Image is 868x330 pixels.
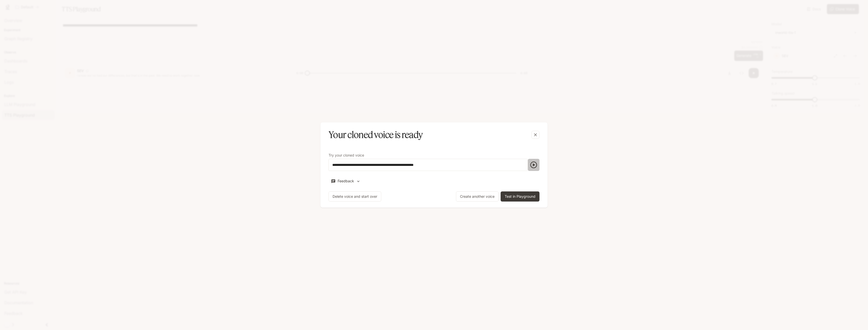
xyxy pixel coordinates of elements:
button: Create another voice [456,191,499,202]
button: Delete voice and start over [329,191,381,202]
h5: Your cloned voice is ready [329,128,423,141]
button: Test in Playground [501,191,539,202]
p: Try your cloned voice [329,153,364,157]
button: Feedback [329,177,363,185]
